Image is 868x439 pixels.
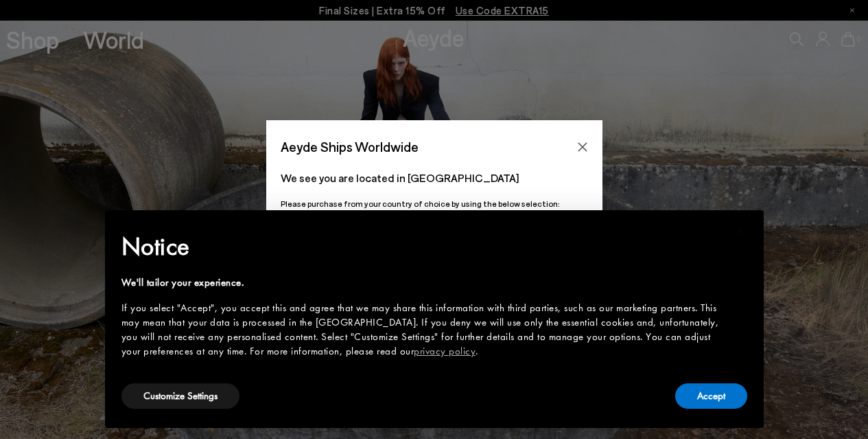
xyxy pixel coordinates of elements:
[675,383,747,409] button: Accept
[281,197,588,210] p: Please purchase from your country of choice by using the below selection:
[281,170,588,186] p: We see you are located in [GEOGRAPHIC_DATA]
[121,275,725,290] div: We'll tailor your experience.
[281,135,419,159] span: Aeyde Ships Worldwide
[572,137,593,157] button: Close
[121,301,725,359] div: If you select "Accept", you accept this and agree that we may share this information with third p...
[725,214,758,247] button: Close this notice
[414,344,476,358] a: privacy policy
[737,220,746,241] span: ×
[121,383,239,409] button: Customize Settings
[121,229,725,264] h2: Notice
